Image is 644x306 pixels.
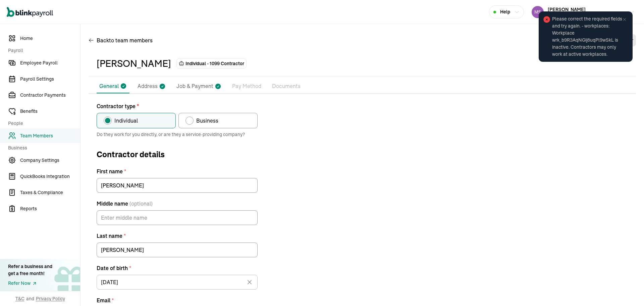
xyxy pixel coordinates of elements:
p: Job & Payment [176,82,213,91]
label: First name [97,167,258,175]
span: QuickBooks Integration [20,173,80,180]
input: First name [97,178,258,193]
span: Business [196,117,218,125]
span: Employee Payroll [20,59,80,67]
p: Documents [272,82,301,91]
div: Refer a business and get a free month! [8,263,52,277]
span: Do they work for you directly, or are they a service-providing company? [97,131,258,138]
button: [PERSON_NAME]Queens Psychotherapy LCSW Services P.C. [529,4,637,20]
span: Reports [20,205,80,212]
input: Last name [97,243,258,257]
div: Contractor type [97,102,258,128]
span: Company Settings [20,157,80,164]
span: Home [20,35,80,42]
span: People [8,120,76,127]
span: Individual [114,117,138,125]
span: Help [500,8,510,15]
span: Benefits [20,108,80,115]
label: Middle name [97,200,258,208]
span: Taxes & Compliance [20,189,80,196]
iframe: Chat Widget [532,233,644,306]
span: Privacy Policy [36,295,65,302]
span: Individual - 1099 Contractor [185,60,244,67]
label: Last name [97,232,258,240]
span: to team members [109,36,153,44]
p: Contractor type [97,102,258,110]
button: Backto team members [89,32,153,48]
span: (optional) [129,200,153,208]
p: General [99,82,119,90]
button: Help [489,5,524,18]
p: Pay Method [232,82,261,91]
span: Payroll Settings [20,76,80,83]
input: Middle name [97,210,258,225]
p: Address [138,82,158,91]
span: Please correct the required fields and try again. - workplaces: Workplace wrk_b9R3AqNGij8uqPl9wSk... [552,15,626,58]
label: Date of birth [97,264,258,272]
span: Contractor details [97,148,258,161]
span: Team Members [20,132,80,139]
nav: Global [7,2,53,22]
div: [PERSON_NAME] [97,56,171,71]
span: Business [8,144,76,151]
span: T&C [15,295,24,302]
a: Refer Now [8,280,52,287]
label: Email [97,296,258,304]
span: Back [97,36,153,44]
span: Payroll [8,47,76,54]
span: Contractor Payments [20,92,80,99]
input: mm/dd/yyyy [97,275,258,290]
